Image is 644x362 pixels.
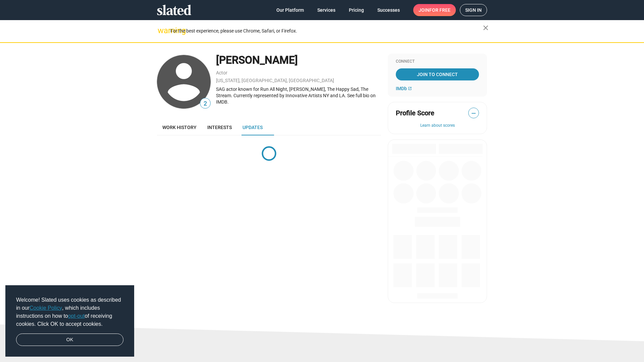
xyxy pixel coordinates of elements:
span: Our Platform [276,4,304,16]
a: Interests [202,119,237,135]
a: Sign in [460,4,487,16]
a: opt-out [68,313,85,319]
a: IMDb [396,86,412,91]
span: Work history [162,125,197,130]
a: Updates [237,119,268,135]
span: — [469,109,479,118]
mat-icon: close [482,24,490,32]
a: Cookie Policy [30,305,62,311]
span: Interests [207,125,232,130]
span: 2 [200,99,210,108]
div: SAG actor known for Run All Night, [PERSON_NAME], The Happy Sad, The Stream. Currently represente... [216,86,381,105]
span: Profile Score [396,109,434,118]
span: Successes [377,4,400,16]
span: Updates [243,125,263,130]
span: Pricing [349,4,364,16]
a: Pricing [343,4,369,16]
a: Work history [157,119,202,135]
a: Our Platform [271,4,309,16]
mat-icon: warning [158,26,166,35]
div: Connect [396,59,479,64]
span: Welcome! Slated uses cookies as described in our , which includes instructions on how to of recei... [16,296,123,328]
a: dismiss cookie message [16,334,123,346]
a: Successes [372,4,405,16]
a: Joinfor free [413,4,456,16]
span: Services [317,4,335,16]
a: [US_STATE], [GEOGRAPHIC_DATA], [GEOGRAPHIC_DATA] [216,78,334,83]
span: for free [429,4,450,16]
span: Sign in [465,4,482,16]
a: Join To Connect [396,68,479,80]
span: IMDb [396,86,407,91]
div: For the best experience, please use Chrome, Safari, or Firefox. [170,26,483,36]
a: Actor [216,70,227,75]
a: Services [312,4,341,16]
span: Join [419,4,450,16]
mat-icon: open_in_new [408,86,412,90]
button: Learn about scores [396,123,479,128]
span: Join To Connect [397,68,478,80]
div: cookieconsent [5,285,134,357]
div: [PERSON_NAME] [216,53,381,67]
